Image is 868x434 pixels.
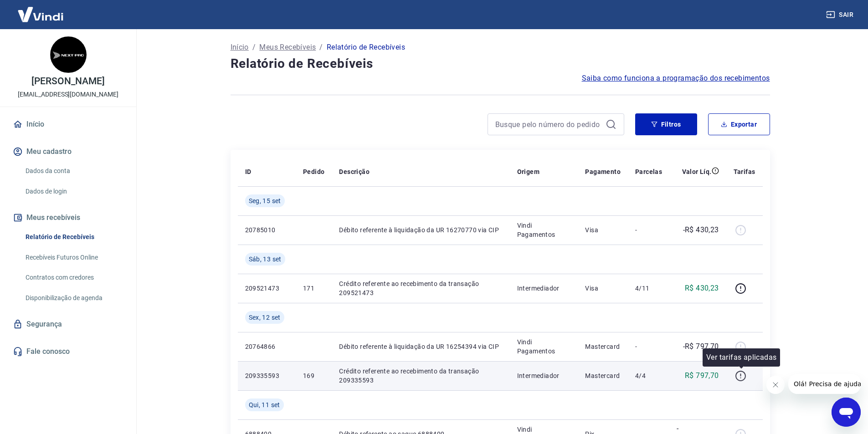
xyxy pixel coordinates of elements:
[517,371,571,380] p: Intermediador
[824,6,857,23] button: Sair
[683,225,719,235] p: -R$ 430,23
[585,371,621,380] p: Mastercard
[22,182,125,201] a: Dados de login
[327,42,405,53] p: Relatório de Recebíveis
[635,225,662,235] p: -
[303,167,324,176] p: Pedido
[339,367,502,385] p: Crédito referente ao recebimento da transação 209335593
[682,167,712,176] p: Valor Líq.
[585,342,621,351] p: Mastercard
[245,225,288,235] p: 20785010
[582,73,770,84] a: Saiba como funciona a programação dos recebimentos
[22,228,125,246] a: Relatório de Recebíveis
[245,371,288,380] p: 209335593
[11,0,70,28] img: Vindi
[22,268,125,287] a: Contratos com credores
[585,284,621,293] p: Visa
[245,284,288,293] p: 209521473
[249,196,281,205] span: Seg, 15 set
[259,42,316,53] a: Meus Recebíveis
[31,77,104,86] p: [PERSON_NAME]
[585,167,621,176] p: Pagamento
[635,371,662,380] p: 4/4
[685,370,719,381] p: R$ 797,70
[5,6,77,14] span: Olá! Precisa de ajuda?
[635,342,662,351] p: -
[339,342,502,351] p: Débito referente à liquidação da UR 16254394 via CIP
[11,342,125,362] a: Fale conosco
[22,162,125,180] a: Dados da conta
[303,371,324,380] p: 169
[231,55,770,73] h4: Relatório de Recebíveis
[252,42,256,53] p: /
[832,398,861,427] iframe: Botão para abrir a janela de mensagens
[339,279,502,297] p: Crédito referente ao recebimento da transação 209521473
[517,337,571,356] p: Vindi Pagamentos
[585,225,621,235] p: Visa
[683,341,719,352] p: -R$ 797,70
[706,352,776,363] p: Ver tarifas aplicadas
[231,42,249,53] a: Início
[11,314,125,334] a: Segurança
[339,167,370,176] p: Descrição
[22,248,125,267] a: Recebíveis Futuros Online
[517,284,571,293] p: Intermediador
[11,114,125,134] a: Início
[11,208,125,228] button: Meus recebíveis
[303,284,324,293] p: 171
[635,167,662,176] p: Parcelas
[18,90,118,99] p: [EMAIL_ADDRESS][DOMAIN_NAME]
[22,289,125,307] a: Disponibilização de agenda
[766,376,785,394] iframe: Fechar mensagem
[249,313,281,322] span: Sex, 12 set
[635,284,662,293] p: 4/11
[249,255,282,264] span: Sáb, 13 set
[517,167,539,176] p: Origem
[517,221,571,239] p: Vindi Pagamentos
[249,400,280,409] span: Qui, 11 set
[685,283,719,294] p: R$ 430,23
[495,117,602,131] input: Busque pelo número do pedido
[319,42,323,53] p: /
[339,225,502,235] p: Débito referente à liquidação da UR 16270770 via CIP
[11,142,125,162] button: Meu cadastro
[245,167,252,176] p: ID
[788,374,861,394] iframe: Mensagem da empresa
[50,36,87,73] img: ba7a6133-de1a-4517-9683-564b6ffa7d02.jpeg
[635,113,697,135] button: Filtros
[245,342,288,351] p: 20764866
[734,167,755,176] p: Tarifas
[708,113,770,135] button: Exportar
